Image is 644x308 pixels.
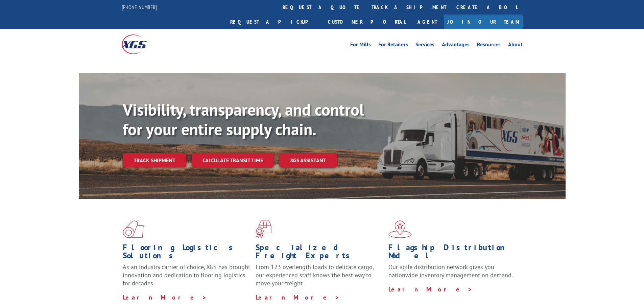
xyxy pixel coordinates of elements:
[256,293,340,301] a: Learn More >
[225,15,323,29] a: Request a pickup
[256,220,271,238] img: xgs-icon-focused-on-flooring-red
[442,42,470,49] a: Advantages
[123,243,251,263] h1: Flooring Logistics Solutions
[123,293,207,301] a: Learn More >
[388,243,516,263] h1: Flagship Distribution Model
[123,153,186,167] a: Track shipment
[388,220,412,238] img: xgs-icon-flagship-distribution-model-red
[123,99,364,140] b: Visibility, transparency, and control for your entire supply chain.
[477,42,501,49] a: Resources
[444,15,523,29] a: Join Our Team
[411,15,444,29] a: Agent
[388,263,513,279] span: Our agile distribution network gives you nationwide inventory management on demand.
[123,263,250,287] span: As an industry carrier of choice, XGS has brought innovation and dedication to flooring logistics...
[350,42,371,49] a: For Mills
[279,153,337,168] a: XGS ASSISTANT
[256,263,383,293] p: From 123 overlength loads to delicate cargo, our experienced staff knows the best way to move you...
[378,42,408,49] a: For Retailers
[122,4,157,10] a: [PHONE_NUMBER]
[415,42,434,49] a: Services
[388,285,473,293] a: Learn More >
[256,243,383,263] h1: Specialized Freight Experts
[323,15,411,29] a: Customer Portal
[508,42,523,49] a: About
[123,220,144,238] img: xgs-icon-total-supply-chain-intelligence-red
[192,153,274,168] a: Calculate transit time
